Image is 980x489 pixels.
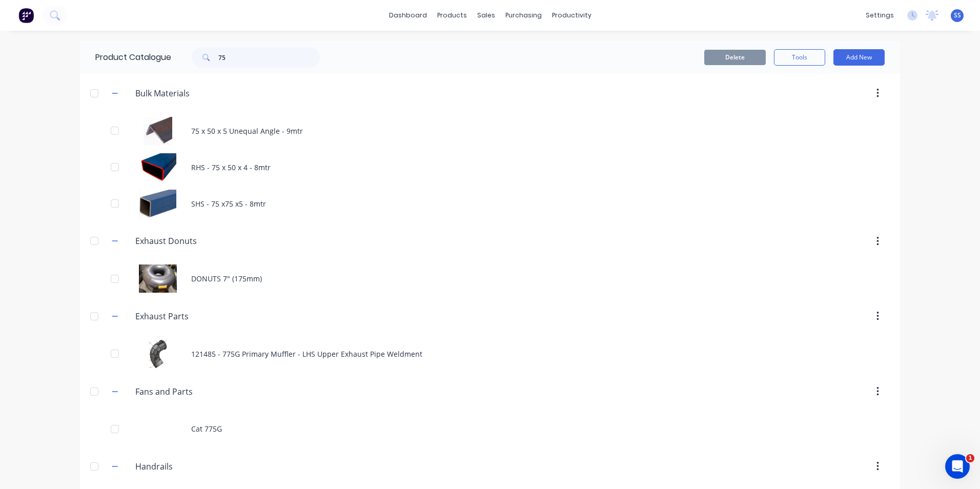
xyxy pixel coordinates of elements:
[135,385,257,398] input: Enter category name
[833,49,885,66] button: Add New
[432,8,472,23] div: products
[80,260,900,297] div: DONUTS 7" (175mm)DONUTS 7" (175mm)
[966,454,974,462] span: 1
[18,8,34,23] img: Factory
[135,235,257,247] input: Enter category name
[500,8,547,23] div: purchasing
[384,8,432,23] a: dashboard
[80,149,900,186] div: RHS - 75 x 50 x 4 - 8mtrRHS - 75 x 50 x 4 - 8mtr
[80,411,900,447] div: Cat 775G
[135,460,257,473] input: Enter category name
[218,47,320,68] input: Search...
[80,113,900,149] div: 75 x 50 x 5 Unequal Angle - 9mtr75 x 50 x 5 Unequal Angle - 9mtr
[704,50,766,65] button: Delete
[135,87,257,99] input: Enter category name
[547,8,597,23] div: productivity
[774,49,825,66] button: Tools
[945,454,970,479] iframe: Intercom live chat
[80,336,900,372] div: 121485 - 775G Primary Muffler - LHS Upper Exhaust Pipe Weldment121485 - 775G Primary Muffler - LH...
[135,310,257,322] input: Enter category name
[80,41,171,74] div: Product Catalogue
[80,186,900,222] div: SHS - 75 x75 x5 - 8mtrSHS - 75 x75 x5 - 8mtr
[472,8,500,23] div: sales
[954,11,961,20] span: SS
[861,8,899,23] div: settings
